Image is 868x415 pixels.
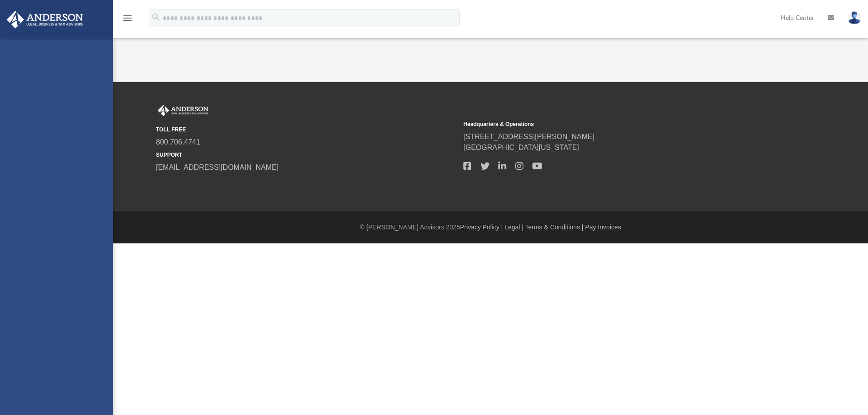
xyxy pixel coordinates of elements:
small: Headquarters & Operations [463,120,764,128]
a: Terms & Conditions | [525,224,584,231]
a: [EMAIL_ADDRESS][DOMAIN_NAME] [156,163,278,171]
a: [STREET_ADDRESS][PERSON_NAME] [463,133,594,140]
a: menu [122,17,133,23]
a: [GEOGRAPHIC_DATA][US_STATE] [463,144,579,151]
img: Anderson Advisors Platinum Portal [156,105,210,117]
a: Legal | [505,224,524,231]
i: search [151,12,161,22]
i: menu [122,13,133,23]
img: User Pic [848,11,861,24]
small: SUPPORT [156,151,457,159]
a: Pay Invoices [585,224,621,231]
a: 800.706.4741 [156,138,200,146]
a: Privacy Policy | [460,224,503,231]
img: Anderson Advisors Platinum Portal [4,11,86,28]
div: © [PERSON_NAME] Advisors 2025 [113,223,868,232]
small: TOLL FREE [156,126,457,134]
